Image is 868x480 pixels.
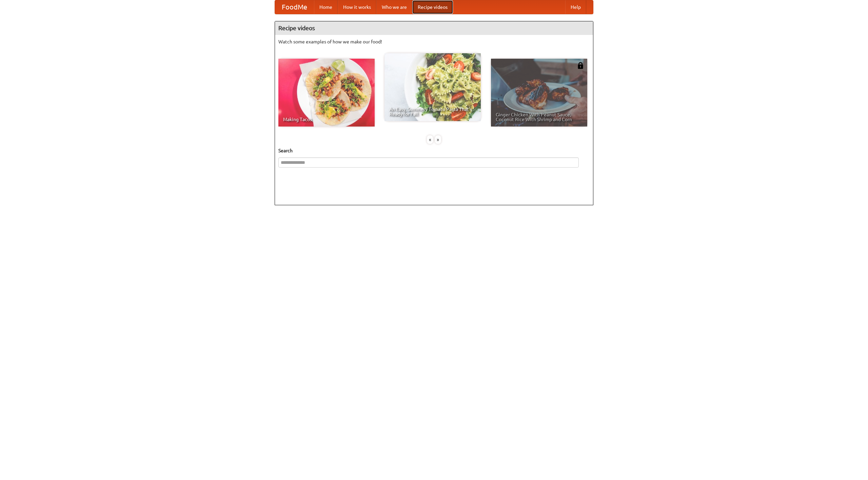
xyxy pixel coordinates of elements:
div: « [427,135,433,144]
a: FoodMe [275,0,314,14]
a: How it works [338,0,376,14]
a: Home [314,0,338,14]
span: An Easy, Summery Tomato Pasta That's Ready for Fall [389,107,476,116]
a: Help [565,0,586,14]
a: Recipe videos [412,0,453,14]
a: Who we are [376,0,412,14]
h4: Recipe videos [275,21,593,35]
span: Making Tacos [283,117,370,122]
div: » [435,135,441,144]
h5: Search [278,147,590,154]
a: Making Tacos [278,59,375,127]
a: An Easy, Summery Tomato Pasta That's Ready for Fall [384,53,481,121]
img: 483408.png [577,62,584,69]
p: Watch some examples of how we make our food! [278,38,590,45]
